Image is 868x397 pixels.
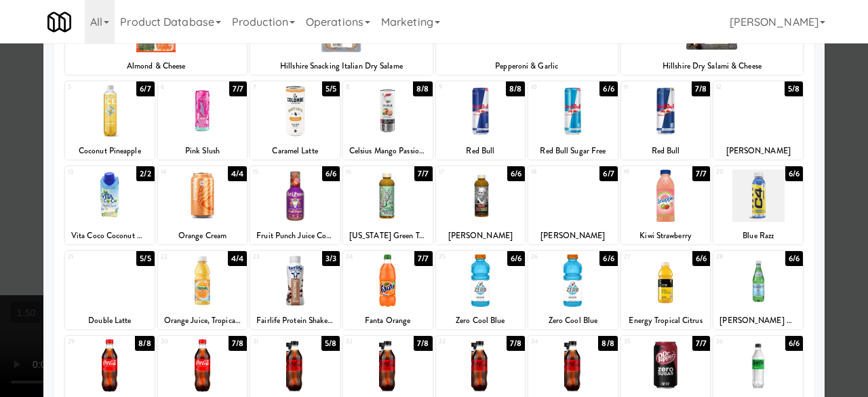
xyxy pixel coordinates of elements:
div: Zero Cool Blue [438,312,524,329]
div: [PERSON_NAME] [530,227,616,244]
div: 6/6 [692,251,710,266]
div: [PERSON_NAME] MINERAL SPARKLING [713,312,803,329]
div: Caramel Latte [252,143,338,159]
div: 276/6Energy Tropical Citrus [621,251,711,329]
div: 7/7 [692,166,710,181]
div: 29 [68,336,110,347]
div: 6/6 [599,81,617,96]
div: 75/5Caramel Latte [250,81,340,159]
div: 16 [346,166,388,178]
div: 7/8 [692,81,710,96]
div: 98/8Red Bull [436,81,526,159]
div: 7/7 [414,166,432,181]
div: Fairlife Protein Shake Chocolate [252,312,338,329]
div: 5/5 [322,81,340,96]
div: 197/7Kiwi Strawberry [621,166,711,244]
div: Zero Cool Blue [436,312,526,329]
div: 8 [346,81,388,93]
div: [PERSON_NAME] [436,227,526,244]
div: 5/8 [321,336,340,351]
div: [US_STATE] Green Tea with [MEDICAL_DATA] and Honey [343,227,433,244]
div: 256/6Zero Cool Blue [436,251,526,329]
div: 31 [253,336,295,347]
div: Pink Slush [160,143,245,159]
div: 35 [624,336,666,347]
div: 156/6Fruit Punch Juice Cocktail, [US_STATE] [250,166,340,244]
div: 233/3Fairlife Protein Shake Chocolate [250,251,340,329]
div: 13 [68,166,110,178]
div: Energy Tropical Citrus [621,312,711,329]
div: [PERSON_NAME] MINERAL SPARKLING [715,312,801,329]
div: Red Bull [621,143,711,159]
div: Pepperoni & Garlic [438,58,616,75]
div: Energy Tropical Citrus [623,312,709,329]
div: Caramel Latte [250,143,340,159]
div: Zero Cool Blue [528,312,618,329]
div: 8/8 [598,336,617,351]
div: 132/2Vita Coco Coconut Water [65,166,155,244]
div: 25 [439,251,481,263]
div: 117/8Red Bull [621,81,711,159]
div: 6/6 [507,251,525,266]
div: Hillshire Dry Salami & Cheese [621,58,803,75]
div: 247/7Fanta Orange [343,251,433,329]
div: Coconut Pineapple [67,143,153,159]
div: 56/7Coconut Pineapple [65,81,155,159]
div: 8/8 [506,81,525,96]
div: Orange Cream [158,227,248,244]
div: 286/6[PERSON_NAME] MINERAL SPARKLING [713,251,803,329]
div: 106/6Red Bull Sugar Free [528,81,618,159]
div: 19 [624,166,666,178]
div: 176/6[PERSON_NAME] [436,166,526,244]
div: Kiwi Strawberry [621,227,711,244]
div: Pepperoni & Garlic [436,58,618,75]
div: Hillshire Snacking Italian Dry Salame [252,58,430,75]
div: 8/8 [135,336,154,351]
div: Red Bull Sugar Free [528,143,618,159]
div: Blue Razz [715,227,801,244]
div: Hillshire Dry Salami & Cheese [623,58,801,75]
div: Zero Cool Blue [530,312,616,329]
div: 186/7[PERSON_NAME] [528,166,618,244]
div: Kiwi Strawberry [623,227,709,244]
div: 6/6 [785,251,803,266]
div: [PERSON_NAME] [438,227,524,244]
div: 5/8 [785,81,803,96]
div: 67/7Pink Slush [158,81,248,159]
div: Double Latte [67,312,153,329]
div: [US_STATE] Green Tea with [MEDICAL_DATA] and Honey [345,227,431,244]
div: 7/7 [229,81,247,96]
div: 10 [531,81,573,93]
div: Orange Cream [160,227,245,244]
div: Fruit Punch Juice Cocktail, [US_STATE] [250,227,340,244]
div: 32 [346,336,388,347]
div: 6 [161,81,203,93]
div: 12 [716,81,758,93]
div: 144/4Orange Cream [158,166,248,244]
div: Red Bull Sugar Free [530,143,616,159]
div: 20 [716,166,758,178]
div: 14 [161,166,203,178]
div: 6/6 [785,166,803,181]
div: 7/8 [507,336,525,351]
div: 206/6Blue Razz [713,166,803,244]
div: 24 [346,251,388,263]
div: 6/6 [785,336,803,351]
div: 26 [531,251,573,263]
div: 27 [624,251,666,263]
div: 15 [253,166,295,178]
div: Red Bull [623,143,709,159]
div: 7/7 [692,336,710,351]
div: Almond & Cheese [65,58,247,75]
div: Vita Coco Coconut Water [65,227,155,244]
div: Pink Slush [158,143,248,159]
div: 23 [253,251,295,263]
div: 215/5Double Latte [65,251,155,329]
div: 6/6 [507,166,525,181]
div: 8/8 [413,81,432,96]
div: [PERSON_NAME] [528,227,618,244]
div: 224/4Orange Juice, Tropicana [158,251,248,329]
div: Red Bull [436,143,526,159]
div: [PERSON_NAME] [713,143,803,159]
div: 36 [716,336,758,347]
